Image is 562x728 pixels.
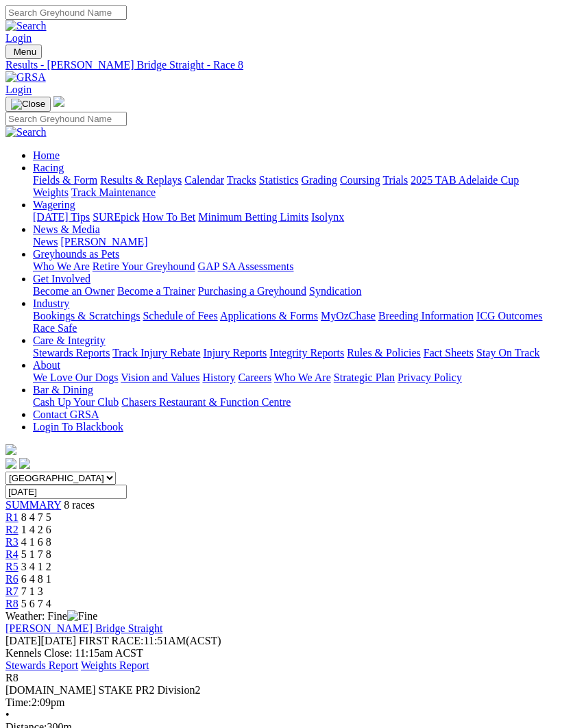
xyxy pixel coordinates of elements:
[33,149,60,161] a: Home
[33,322,77,334] a: Race Safe
[5,647,557,659] div: Kennels Close: 11:15am ACST
[5,444,16,455] img: logo-grsa-white.png
[60,236,147,247] a: [PERSON_NAME]
[302,174,337,186] a: Grading
[33,236,58,247] a: News
[33,174,557,199] div: Racing
[5,84,32,95] a: Login
[5,548,19,560] a: R4
[5,499,61,511] span: SUMMARY
[33,273,90,284] a: Get Involved
[79,635,221,646] span: 11:51AM(ACST)
[33,396,119,408] a: Cash Up Your Club
[33,384,93,396] a: Bar & Dining
[5,97,51,112] button: Toggle navigation
[33,372,557,384] div: About
[21,585,43,597] span: 7 1 3
[5,635,41,646] span: [DATE]
[311,211,344,223] a: Isolynx
[5,45,42,59] button: Toggle navigation
[5,59,557,71] a: Results - [PERSON_NAME] Bridge Straight - Race 8
[198,260,294,272] a: GAP SA Assessments
[100,174,182,186] a: Results & Replays
[5,32,32,44] a: Login
[33,211,557,223] div: Wagering
[321,310,376,321] a: MyOzChase
[5,524,19,535] span: R2
[33,260,90,272] a: Who We Are
[33,186,69,198] a: Weights
[33,347,557,359] div: Care & Integrity
[112,347,200,359] a: Track Injury Rebate
[143,310,217,321] a: Schedule of Fees
[5,458,16,469] img: facebook.svg
[33,162,64,173] a: Racing
[33,260,557,273] div: Greyhounds as Pets
[33,285,114,297] a: Become an Owner
[5,561,19,572] a: R5
[21,524,51,535] span: 1 4 2 6
[67,610,97,622] img: Fine
[21,536,51,548] span: 4 1 6 8
[5,635,76,646] span: [DATE]
[274,372,331,383] a: Who We Are
[33,396,557,409] div: Bar & Dining
[5,622,162,634] a: [PERSON_NAME] Bridge Straight
[334,372,395,383] a: Strategic Plan
[259,174,299,186] a: Statistics
[33,409,99,420] a: Contact GRSA
[5,598,19,609] span: R8
[5,485,127,499] input: Select date
[5,696,557,709] div: 2:09pm
[33,372,118,383] a: We Love Our Dogs
[220,310,318,321] a: Applications & Forms
[121,396,291,408] a: Chasers Restaurant & Function Centre
[33,298,69,309] a: Industry
[117,285,195,297] a: Become a Trainer
[476,310,542,321] a: ICG Outcomes
[5,684,557,696] div: [DOMAIN_NAME] STAKE PR2 Division2
[21,511,51,523] span: 8 4 7 5
[33,248,119,260] a: Greyhounds as Pets
[5,20,47,32] img: Search
[5,536,19,548] a: R3
[14,47,36,57] span: Menu
[79,635,143,646] span: FIRST RACE:
[382,174,408,186] a: Trials
[227,174,256,186] a: Tracks
[33,310,557,335] div: Industry
[5,112,127,126] input: Search
[33,236,557,248] div: News & Media
[64,499,95,511] span: 8 races
[340,174,380,186] a: Coursing
[33,199,75,210] a: Wagering
[5,71,46,84] img: GRSA
[21,573,51,585] span: 6 4 8 1
[93,211,139,223] a: SUREpick
[424,347,474,359] a: Fact Sheets
[398,372,462,383] a: Privacy Policy
[5,709,10,720] span: •
[5,696,32,708] span: Time:
[5,659,78,671] a: Stewards Report
[238,372,271,383] a: Careers
[33,211,90,223] a: [DATE] Tips
[347,347,421,359] a: Rules & Policies
[198,211,308,223] a: Minimum Betting Limits
[11,99,45,110] img: Close
[33,421,123,433] a: Login To Blackbook
[184,174,224,186] a: Calendar
[33,310,140,321] a: Bookings & Scratchings
[5,573,19,585] a: R6
[93,260,195,272] a: Retire Your Greyhound
[33,335,106,346] a: Care & Integrity
[5,511,19,523] a: R1
[19,458,30,469] img: twitter.svg
[309,285,361,297] a: Syndication
[5,126,47,138] img: Search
